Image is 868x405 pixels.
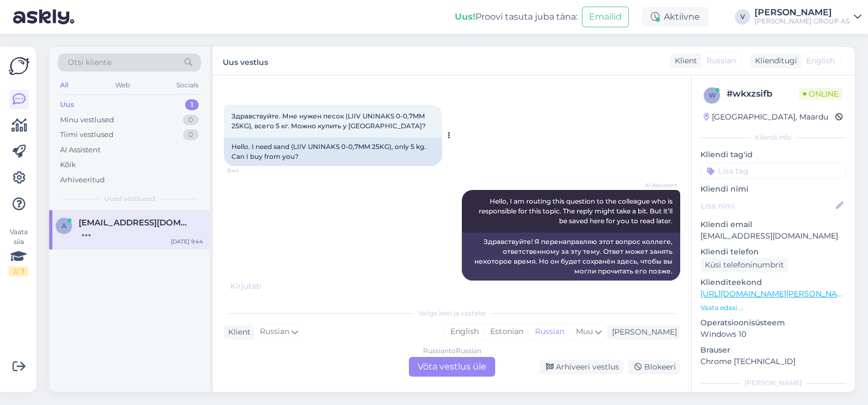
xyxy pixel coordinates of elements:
div: # wkxzsifb [727,87,799,100]
input: Lisa nimi [701,200,834,212]
div: Klienditugi [751,55,797,67]
div: All [58,78,70,92]
div: [GEOGRAPHIC_DATA], Maardu [704,111,828,123]
p: Kliendi tag'id [700,149,846,160]
div: AI Assistent [60,145,100,156]
div: Proovi tasuta juba täna: [455,10,578,23]
p: Kliendi telefon [700,246,846,258]
div: Web [113,78,132,92]
div: Arhiveeritud [60,175,105,186]
div: 2 / 3 [9,266,28,276]
span: AI Assistent [636,181,677,189]
div: Socials [174,78,201,92]
p: Chrome [TECHNICAL_ID] [700,356,846,367]
div: V [735,9,750,25]
span: 9:44 [227,166,268,175]
p: Brauser [700,344,846,356]
p: Klienditeekond [700,277,846,288]
b: Uus! [455,11,475,22]
div: Klient [670,55,697,67]
label: Uus vestlus [223,53,268,68]
a: [PERSON_NAME][PERSON_NAME] GROUP AS [754,8,861,26]
div: Vaata siia [9,227,28,276]
span: Uued vestlused [104,194,155,204]
input: Lisa tag [700,163,846,179]
div: Hello. I need sand (LIIV UNINAKS 0-0,7MM 25KG), only 5 kg. Can I buy from you? [224,138,442,166]
div: [DATE] 9:44 [171,237,203,246]
span: Otsi kliente [68,57,111,68]
div: Aktiivne [642,7,709,27]
div: 0 [183,129,199,140]
span: Online [799,88,843,100]
div: [PERSON_NAME] [754,8,849,17]
div: Kõik [60,159,76,170]
div: Valige keel ja vastake [224,308,680,318]
span: w [709,91,716,99]
div: [PERSON_NAME] [608,326,677,338]
span: Здравствуйте. Мне нужен песок (LIIV UNINAKS 0-0,7MM 25KG), всего 5 кг. Можно купить у [GEOGRAPHIC... [231,112,426,130]
span: English [806,55,835,67]
p: Kliendi nimi [700,183,846,195]
span: Muu [576,326,593,336]
div: Russian [529,324,570,340]
div: Russian to Russian [423,346,481,356]
div: 1 [185,99,199,110]
div: 0 [183,115,199,126]
div: Kirjutab [224,281,680,292]
a: [URL][DOMAIN_NAME][PERSON_NAME] [700,289,851,299]
img: Askly Logo [9,56,29,76]
div: [PERSON_NAME] GROUP AS [754,17,849,26]
span: ayrat65@gmail.com [79,218,192,228]
div: Arhiveeri vestlus [539,360,623,374]
div: Blokeeri [628,360,680,374]
div: Estonian [484,324,529,340]
p: Kliendi email [700,219,846,230]
span: Hello, I am routing this question to the colleague who is responsible for this topic. The reply m... [479,197,674,225]
div: [PERSON_NAME] [700,378,846,388]
p: Windows 10 [700,329,846,340]
button: Emailid [582,7,629,27]
div: Minu vestlused [60,115,114,126]
div: Tiimi vestlused [60,129,114,140]
div: Здравствуйте! Я перенаправляю этот вопрос коллеге, ответственному за эту тему. Ответ может занять... [462,233,680,281]
div: Klient [224,326,251,338]
div: Uus [60,99,74,110]
div: English [445,324,484,340]
span: a [62,222,67,230]
p: Vaata edasi ... [700,303,846,313]
div: Võta vestlus üle [409,357,495,377]
div: Kliendi info [700,133,846,142]
p: [EMAIL_ADDRESS][DOMAIN_NAME] [700,230,846,242]
span: Russian [260,326,289,338]
p: Operatsioonisüsteem [700,317,846,329]
span: Russian [706,55,736,67]
div: Küsi telefoninumbrit [700,258,788,272]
